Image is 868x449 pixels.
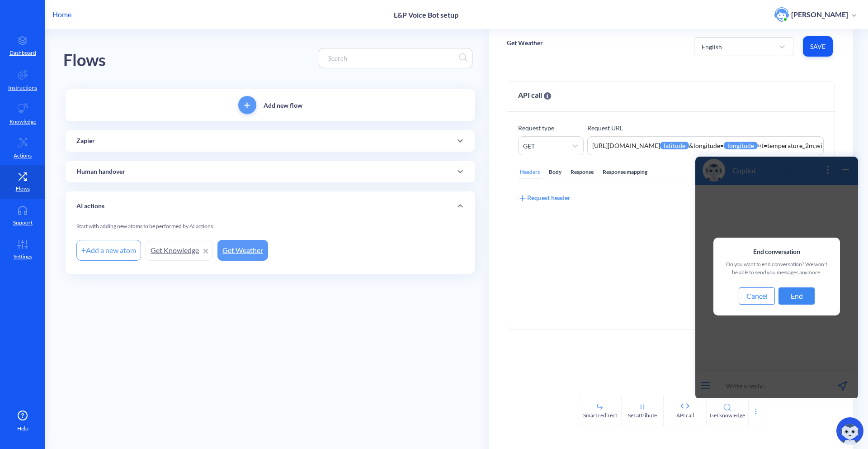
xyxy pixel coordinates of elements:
[14,253,32,261] p: Settings
[146,240,213,261] a: Get Knowledge
[836,417,863,444] img: copilot-icon.svg
[601,166,649,178] div: Response mapping
[49,136,85,153] button: Cancel
[523,141,535,151] div: GET
[803,36,833,57] button: Save
[810,42,826,51] span: Save
[34,109,139,125] p: Do you want to end conversation? We won't be able to send you messages anymore.
[76,167,125,177] p: Human handover
[24,86,150,164] div: end conversation modal window
[583,411,617,420] div: Smart redirect
[507,38,543,48] p: Get Weather
[628,411,657,420] div: Set attribute
[76,136,95,146] p: Zapier
[52,9,71,20] p: Home
[13,219,33,227] p: Support
[14,152,32,160] p: Actions
[66,161,475,182] div: Human handover
[66,130,475,152] div: Zapier
[8,84,37,92] p: Instructions
[63,48,106,73] div: Flows
[676,411,694,420] div: API call
[518,123,584,133] p: Request type
[587,136,824,155] textarea: https://[DOMAIN_NAME]/v1/forecast?latitude={{latitude}}&longitude={{longitude}}&current=temperatu...
[238,96,256,114] button: add
[518,166,542,178] div: Headers
[217,240,268,261] a: Get Weather
[770,6,861,23] button: user photo[PERSON_NAME]
[76,240,141,261] div: Add a new atom
[791,10,848,19] p: [PERSON_NAME]
[89,136,125,153] button: End
[324,53,459,63] input: Search
[518,90,551,100] span: API call
[518,193,571,203] div: Request header
[702,42,722,51] div: English
[547,166,563,178] div: Body
[264,100,302,110] p: Add new flow
[9,118,36,126] p: Knowledge
[16,185,30,193] p: Flows
[569,166,595,178] div: Response
[710,411,745,420] div: Get knowledge
[34,97,139,104] p: End conversation
[587,123,824,133] p: Request URL
[9,49,36,57] p: Dashboard
[17,425,28,433] span: Help
[76,222,464,238] div: Start with adding new atoms to be performed by AI actions.
[66,191,475,220] div: AI actions
[774,7,789,22] img: user photo
[76,201,104,211] p: AI actions
[394,10,458,19] p: L&P Voice Bot setup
